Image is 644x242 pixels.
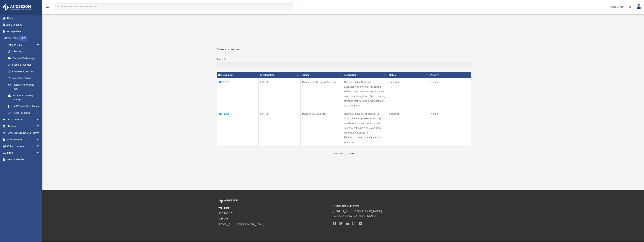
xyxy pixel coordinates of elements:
[19,36,27,41] div: NEW
[333,214,376,217] a: [GEOGRAPHIC_DATA][US_STATE]
[36,143,43,150] span: arrow_drop_down
[5,62,43,68] a: Submit a Question
[217,78,259,110] td: 01076376
[2,116,45,123] a: Digital Productsarrow_drop_down
[224,48,231,52] select: Showentries
[2,136,45,143] a: My Documentsarrow_drop_down
[5,92,43,103] a: Tax & Bookkeeping Packages
[2,28,45,35] a: Tax Organizers
[217,62,471,68] input: Search:
[217,47,471,55] label: Show entries
[36,129,43,136] span: arrow_drop_down
[5,81,43,92] a: Platinum Knowledge Room
[217,110,259,146] td: 01071834
[5,75,43,82] a: Document Review
[429,110,471,146] td: Normal
[387,78,429,110] td: Submitted
[342,72,387,78] th: Description: activate to sort column ascending
[2,42,43,48] a: Platinum Q&Aarrow_drop_down
[387,110,429,146] td: Answered
[219,212,235,215] a: 800.706.4741
[219,199,239,203] img: Anderson Advisors Platinum Portal
[333,204,445,208] small: Headquarters & Operations
[300,78,342,110] td: Platinum Bookkeeping Question
[2,22,45,28] a: Online Ordering
[2,156,45,163] a: Events Calendar
[349,152,354,155] a: Next
[5,110,43,116] a: Portal Feedback
[429,72,471,78] th: Priority: activate to sort column ascending
[217,72,259,78] th: Case Number: activate to sort column ascending
[345,152,347,155] a: 1
[259,72,301,78] th: Created Date: activate to sort column ascending
[219,217,331,221] small: SUPPORT
[56,5,60,8] i: search
[334,152,343,155] a: Previous
[387,72,429,78] th: Status: activate to sort column ascending
[5,48,43,55] a: Client FAQ
[342,110,387,146] td: Now that I have my entities set up, I would prefer it if [PERSON_NAME] could assist me with my ta...
[300,72,342,78] th: Subject: activate to sort column ascending
[219,223,264,226] a: [EMAIL_ADDRESS][DOMAIN_NAME]
[36,42,43,48] span: arrow_drop_down
[636,4,641,9] img: User Pic
[5,55,43,62] a: Platinum Walkthrough
[2,4,32,11] img: Anderson Advisors Platinum Portal
[259,78,301,110] td: [DATE]
[429,78,471,110] td: Normal
[45,5,49,9] i: menu
[217,57,471,68] label: Search:
[342,78,387,110] td: Considering the New Entity Bookkeeping service for my trading entities. I want to make sure I sta...
[300,110,342,146] td: Platinum LLC Question
[2,35,45,42] a: Order StatusNEW
[36,150,43,156] span: arrow_drop_down
[2,150,45,156] a: Billingarrow_drop_down
[5,103,43,110] a: Land Trust & Deed Forum
[2,123,45,130] a: My Entitiesarrow_drop_down
[2,15,45,22] a: Home
[45,6,49,9] a: menu
[36,116,43,123] span: arrow_drop_down
[36,123,43,130] span: arrow_drop_down
[2,143,45,150] a: Online Learningarrow_drop_down
[2,129,45,136] a: My [PERSON_NAME] Teamarrow_drop_down
[259,110,301,146] td: [DATE]
[36,136,43,143] span: arrow_drop_down
[333,210,382,213] a: [STREET_ADDRESS][PERSON_NAME]
[219,207,331,210] small: TOLL FREE
[5,68,41,75] a: Answered Questions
